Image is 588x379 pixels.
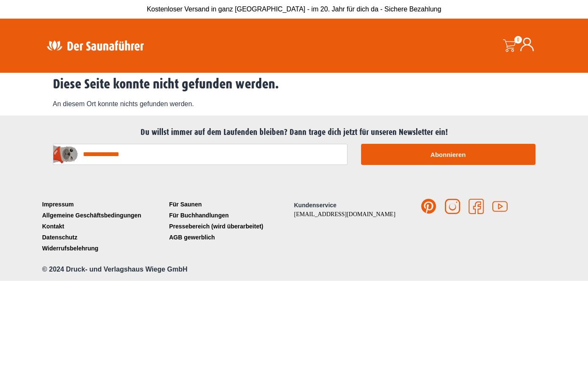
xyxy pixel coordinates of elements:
[40,210,167,221] a: Allgemeine Geschäftsbedingungen
[44,127,544,137] h2: Du willst immer auf dem Laufenden bleiben? Dann trage dich jetzt für unseren Newsletter ein!
[167,199,294,243] nav: Menü
[167,210,294,221] a: Für Buchhandlungen
[40,243,167,254] a: Widerrufsbelehrung
[53,99,536,109] p: An diesem Ort konnte nichts gefunden werden.
[361,144,536,165] button: Abonnieren
[167,232,294,243] a: AGB gewerblich
[514,36,522,44] span: 0
[147,5,442,13] span: Kostenloser Versand in ganz [GEOGRAPHIC_DATA] - im 20. Jahr für dich da - Sichere Bezahlung
[167,199,294,210] a: Für Saunen
[53,76,536,92] h1: Diese Seite konnte nicht gefunden werden.
[294,202,337,209] span: Kundenservice
[294,211,396,217] a: [EMAIL_ADDRESS][DOMAIN_NAME]
[40,199,167,254] nav: Menü
[42,266,188,273] span: © 2024 Druck- und Verlagshaus Wiege GmbH
[40,232,167,243] a: Datenschutz
[167,221,294,232] a: Pressebereich (wird überarbeitet)
[40,221,167,232] a: Kontakt
[40,199,167,210] a: Impressum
